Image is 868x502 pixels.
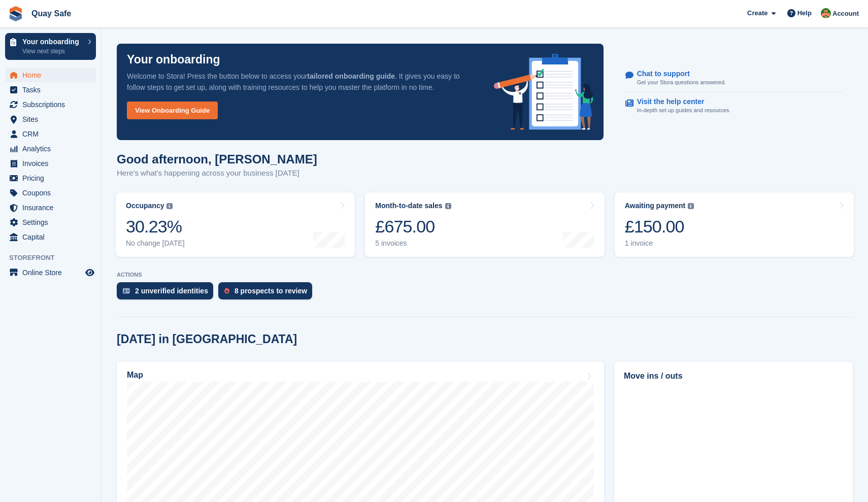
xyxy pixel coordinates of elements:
[637,97,723,106] p: Visit the help center
[5,215,96,229] a: menu
[9,253,101,263] span: Storefront
[637,106,731,115] p: In-depth set up guides and resources.
[22,156,83,171] span: Invoices
[22,83,83,97] span: Tasks
[117,332,297,346] h2: [DATE] in [GEOGRAPHIC_DATA]
[218,282,317,305] a: 8 prospects to review
[5,112,96,126] a: menu
[688,203,694,209] img: icon-info-grey-7440780725fd019a000dd9b08b2336e03edf1995a4989e88bcd33f0948082b44.svg
[22,186,83,200] span: Coupons
[5,83,96,97] a: menu
[22,215,83,229] span: Settings
[22,47,83,56] p: View next steps
[5,97,96,112] a: menu
[135,287,208,295] div: 2 unverified identities
[375,202,442,210] div: Month-to-date sales
[625,92,843,120] a: Visit the help center In-depth set up guides and resources.
[117,152,317,166] h1: Good afternoon, [PERSON_NAME]
[127,71,478,93] p: Welcome to Stora! Press the button below to access your . It gives you easy to follow steps to ge...
[22,200,83,215] span: Insurance
[84,266,96,279] a: Preview store
[22,142,83,156] span: Analytics
[615,192,854,257] a: Awaiting payment £150.00 1 invoice
[832,9,859,19] span: Account
[625,202,686,210] div: Awaiting payment
[625,64,843,92] a: Chat to support Get your Stora questions answered.
[224,288,229,294] img: prospect-51fa495bee0391a8d652442698ab0144808aea92771e9ea1ae160a38d050c398.svg
[637,78,726,87] p: Get your Stora questions answered.
[127,54,220,65] p: Your onboarding
[625,239,694,248] div: 1 invoice
[22,38,83,45] p: Your onboarding
[127,371,143,380] h2: Map
[637,70,718,78] p: Chat to support
[375,239,451,248] div: 5 invoices
[5,33,96,60] a: Your onboarding View next steps
[235,287,307,295] div: 8 prospects to review
[116,192,355,257] a: Occupancy 30.23% No change [DATE]
[117,168,317,179] p: Here's what's happening across your business [DATE]
[126,216,185,237] div: 30.23%
[375,216,451,237] div: £675.00
[22,265,83,280] span: Online Store
[5,200,96,215] a: menu
[5,171,96,185] a: menu
[126,239,185,248] div: No change [DATE]
[445,203,451,209] img: icon-info-grey-7440780725fd019a000dd9b08b2336e03edf1995a4989e88bcd33f0948082b44.svg
[22,112,83,126] span: Sites
[365,192,604,257] a: Month-to-date sales £675.00 5 invoices
[117,282,218,305] a: 2 unverified identities
[117,272,853,278] p: ACTIONS
[747,8,767,18] span: Create
[494,54,593,130] img: onboarding-info-6c161a55d2c0e0a8cae90662b2fe09162a5109e8cc188191df67fb4f79e88e88.svg
[166,203,173,209] img: icon-info-grey-7440780725fd019a000dd9b08b2336e03edf1995a4989e88bcd33f0948082b44.svg
[127,102,218,119] a: View Onboarding Guide
[5,142,96,156] a: menu
[22,171,83,185] span: Pricing
[797,8,812,18] span: Help
[123,288,130,294] img: verify_identity-adf6edd0f0f0b5bbfe63781bf79b02c33cf7c696d77639b501bdc392416b5a36.svg
[5,156,96,171] a: menu
[307,72,395,80] strong: tailored onboarding guide
[22,97,83,112] span: Subscriptions
[5,127,96,141] a: menu
[8,6,23,21] img: stora-icon-8386f47178a22dfd0bd8f6a31ec36ba5ce8667c1dd55bd0f319d3a0aa187defe.svg
[821,8,831,18] img: Fiona Connor
[5,68,96,82] a: menu
[5,230,96,244] a: menu
[27,5,75,22] a: Quay Safe
[22,127,83,141] span: CRM
[22,68,83,82] span: Home
[625,216,694,237] div: £150.00
[126,202,164,210] div: Occupancy
[5,186,96,200] a: menu
[5,265,96,280] a: menu
[22,230,83,244] span: Capital
[624,370,843,382] h2: Move ins / outs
